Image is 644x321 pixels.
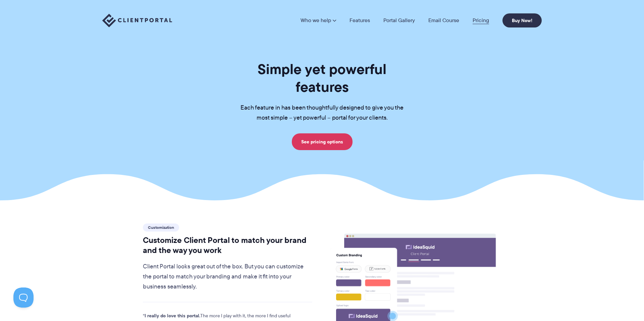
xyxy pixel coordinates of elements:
[143,262,312,292] p: Client Portal looks great out of the box. But you can customize the portal to match your branding...
[230,60,414,96] h1: Simple yet powerful features
[230,103,414,123] p: Each feature in has been thoughtfully designed to give you the most simple – yet powerful – porta...
[292,133,353,150] a: See pricing options
[350,18,370,23] a: Features
[473,18,489,23] a: Pricing
[143,235,312,255] h2: Customize Client Portal to match your brand and the way you work
[301,18,336,23] a: Who we help
[428,18,459,23] a: Email Course
[13,287,34,308] iframe: Toggle Customer Support
[145,312,200,319] strong: I really do love this portal.
[383,18,415,23] a: Portal Gallery
[143,223,179,232] span: Customization
[502,13,542,27] a: Buy Now!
